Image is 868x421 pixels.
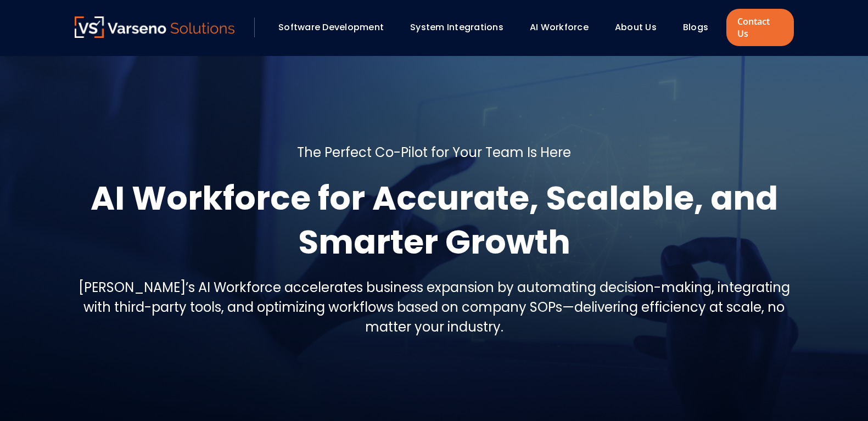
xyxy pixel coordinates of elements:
[524,18,604,37] div: AI Workforce
[297,143,571,162] h5: The Perfect Co-Pilot for Your Team Is Here
[273,18,399,37] div: Software Development
[75,16,235,38] img: Varseno Solutions – Product Engineering & IT Services
[609,18,672,37] div: About Us
[75,278,794,337] h5: [PERSON_NAME]’s AI Workforce accelerates business expansion by automating decision-making, integr...
[726,9,793,46] a: Contact Us
[677,18,724,37] div: Blogs
[75,176,794,264] h1: AI Workforce for Accurate, Scalable, and Smarter Growth
[615,21,657,33] a: About Us
[530,21,589,33] a: AI Workforce
[410,21,503,33] a: System Integrations
[278,21,384,33] a: Software Development
[405,18,519,37] div: System Integrations
[683,21,708,33] a: Blogs
[75,16,235,38] a: Varseno Solutions – Product Engineering & IT Services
